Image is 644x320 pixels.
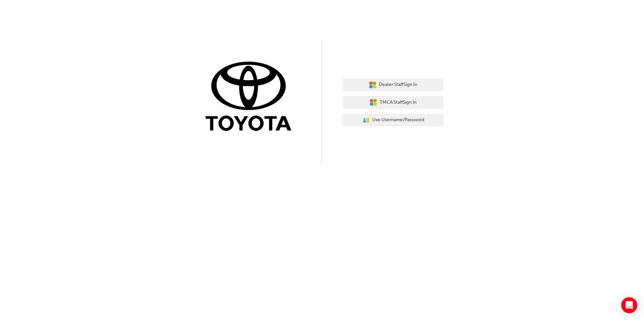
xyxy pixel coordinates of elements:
[621,297,637,313] div: Open Intercom Messenger
[379,81,417,89] span: Dealer Staff Sign In
[343,96,443,109] button: TMCA StaffSign In
[343,114,443,127] button: Use Username/Password
[343,79,443,91] button: Dealer StaffSign In
[380,99,417,106] span: TMCA Staff Sign In
[201,60,301,134] img: Trak
[372,116,424,124] span: Use Username/Password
